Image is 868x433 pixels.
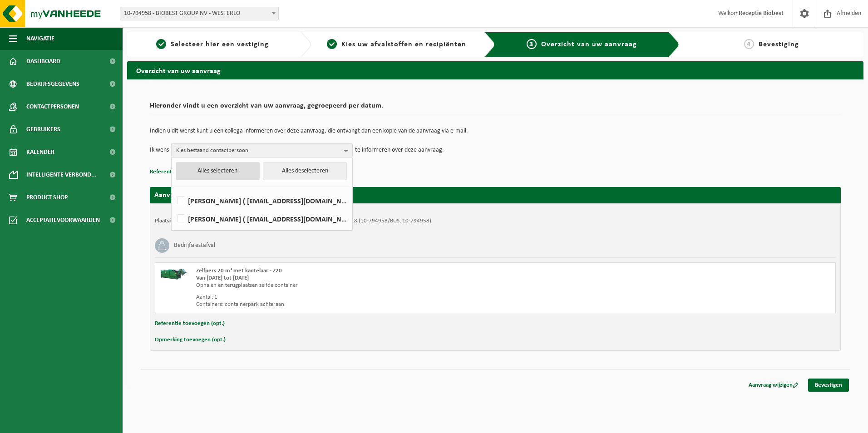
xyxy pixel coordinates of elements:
p: te informeren over deze aanvraag. [355,143,444,157]
span: Bedrijfsgegevens [26,73,79,95]
span: 3 [527,39,537,49]
label: [PERSON_NAME] ( [EMAIL_ADDRESS][DOMAIN_NAME] ) [175,212,348,226]
span: Bevestiging [759,41,799,48]
span: Kies uw afvalstoffen en recipiënten [341,41,466,48]
span: 1 [156,39,166,49]
span: Selecteer hier een vestiging [171,41,269,48]
strong: Plaatsingsadres: [155,218,194,224]
div: Aantal: 1 [196,294,532,301]
span: Overzicht van uw aanvraag [541,41,637,48]
span: Gebruikers [26,118,60,141]
span: Contactpersonen [26,95,79,118]
span: 10-794958 - BIOBEST GROUP NV - WESTERLO [120,7,279,20]
strong: Receptie Biobest [739,10,784,17]
span: Intelligente verbond... [26,163,97,186]
img: HK-XZ-20-GN-01.png [160,267,187,281]
h3: Bedrijfsrestafval [174,238,215,253]
button: Referentie toevoegen (opt.) [155,318,225,330]
button: Opmerking toevoegen (opt.) [155,334,226,346]
a: Aanvraag wijzigen [742,379,805,392]
div: Containers: containerpark achteraan [196,301,532,308]
span: Kalender [26,141,54,163]
button: Alles deselecteren [263,162,347,180]
button: Alles selecteren [176,162,260,180]
h2: Hieronder vindt u een overzicht van uw aanvraag, gegroepeerd per datum. [150,102,841,114]
div: Ophalen en terugplaatsen zelfde container [196,282,532,289]
span: 2 [327,39,337,49]
span: 4 [744,39,754,49]
span: Zelfpers 20 m³ met kantelaar - Z20 [196,268,282,274]
p: Ik wens [150,143,169,157]
span: Product Shop [26,186,68,209]
span: Acceptatievoorwaarden [26,209,100,231]
a: Bevestigen [808,379,849,392]
p: Indien u dit wenst kunt u een collega informeren over deze aanvraag, die ontvangt dan een kopie v... [150,128,841,134]
a: 1Selecteer hier een vestiging [132,39,293,50]
strong: Aanvraag voor [DATE] [154,192,222,199]
span: 10-794958 - BIOBEST GROUP NV - WESTERLO [120,7,278,20]
h2: Overzicht van uw aanvraag [127,61,863,79]
span: Kies bestaand contactpersoon [176,144,340,157]
span: Navigatie [26,27,54,50]
button: Kies bestaand contactpersoon [171,143,353,157]
a: 2Kies uw afvalstoffen en recipiënten [316,39,478,50]
span: Dashboard [26,50,60,73]
label: [PERSON_NAME] ( [EMAIL_ADDRESS][DOMAIN_NAME] ) [175,194,348,207]
button: Referentie toevoegen (opt.) [150,166,220,178]
strong: Van [DATE] tot [DATE] [196,275,249,281]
